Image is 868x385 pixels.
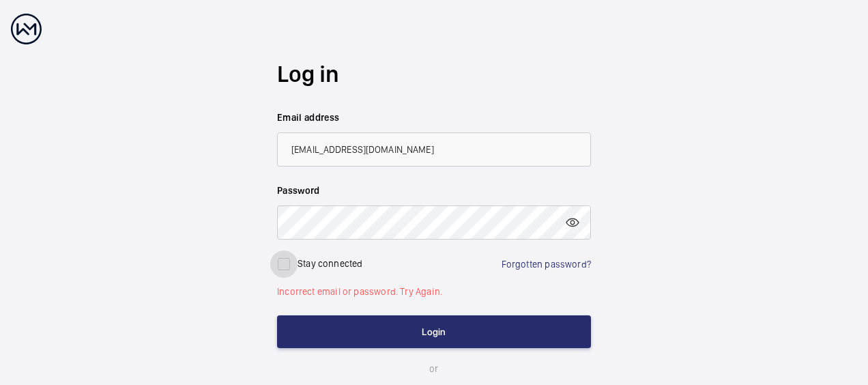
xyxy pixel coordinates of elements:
a: Forgotten password? [502,259,591,270]
label: Stay connected [298,258,363,269]
h2: Log in [277,58,591,90]
p: or [277,362,591,375]
button: Login [277,315,591,348]
p: Incorrect email or password. Try Again. [277,285,591,298]
label: Email address [277,111,591,124]
input: Your email address [277,132,591,167]
label: Password [277,184,591,197]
